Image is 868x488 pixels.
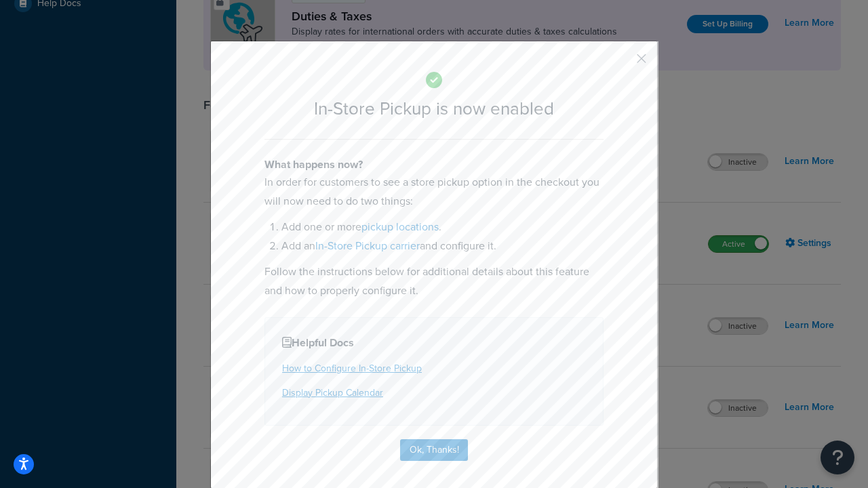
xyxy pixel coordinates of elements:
li: Add an and configure it. [281,237,604,256]
li: Add one or more . [281,218,604,237]
p: Follow the instructions below for additional details about this feature and how to properly confi... [264,262,604,300]
button: Ok, Thanks! [400,439,468,461]
a: In-Store Pickup carrier [315,238,420,253]
h4: What happens now? [264,157,604,173]
h2: In-Store Pickup is now enabled [264,99,604,119]
a: How to Configure In-Store Pickup [282,361,422,375]
a: pickup locations [361,219,439,235]
p: In order for customers to see a store pickup option in the checkout you will now need to do two t... [264,173,604,211]
h4: Helpful Docs [282,335,586,351]
a: Display Pickup Calendar [282,386,383,400]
